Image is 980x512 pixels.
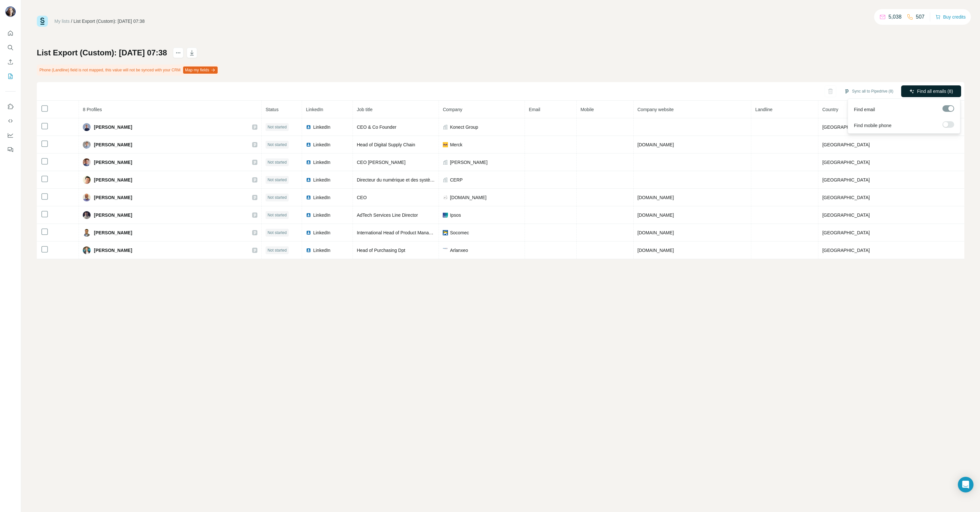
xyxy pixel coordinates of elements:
[313,159,330,166] span: LinkedIn
[267,230,287,236] span: Not started
[822,142,870,147] span: [GEOGRAPHIC_DATA]
[5,56,16,68] button: Enrich CSV
[901,85,961,97] button: Find all emails (8)
[267,195,287,200] span: Not started
[5,101,16,112] button: Use Surfe on LinkedIn
[822,230,870,235] span: [GEOGRAPHIC_DATA]
[450,177,463,183] span: CERP
[443,107,462,112] span: Company
[822,177,870,183] span: [GEOGRAPHIC_DATA]
[443,142,448,147] img: company-logo
[917,88,953,95] span: Find all emails (8)
[357,107,372,112] span: Job title
[83,107,102,112] span: 8 Profiles
[83,123,91,131] img: Avatar
[306,142,311,147] img: LinkedIn logo
[888,13,901,21] p: 5,038
[94,229,132,236] span: [PERSON_NAME]
[313,247,330,254] span: LinkedIn
[357,177,466,183] span: Directeur du numérique et des systèmes d'information
[5,7,16,17] img: Avatar
[357,212,418,218] span: AdTech Services Line Director
[450,159,487,166] span: [PERSON_NAME]
[5,42,16,53] button: Search
[638,212,674,218] span: [DOMAIN_NAME]
[529,107,540,112] span: Email
[5,144,16,155] button: Feedback
[822,160,870,165] span: [GEOGRAPHIC_DATA]
[5,70,16,82] button: My lists
[357,248,405,253] span: Head of Purchasing Dpt
[37,65,219,76] div: Phone (Landline) field is not mapped, this value will not be synced with your CRM
[443,195,448,200] img: company-logo
[935,12,966,22] button: Buy credits
[267,247,287,253] span: Not started
[94,124,132,130] span: [PERSON_NAME]
[443,230,448,235] img: company-logo
[822,248,870,253] span: [GEOGRAPHIC_DATA]
[173,48,183,58] button: actions
[313,141,330,148] span: LinkedIn
[313,212,330,218] span: LinkedIn
[306,107,323,112] span: LinkedIn
[74,18,145,24] div: List Export (Custom): [DATE] 07:38
[306,195,311,200] img: LinkedIn logo
[443,248,448,253] img: company-logo
[854,106,875,113] span: Find email
[638,107,674,112] span: Company website
[267,159,287,165] span: Not started
[357,124,396,130] span: CEO & Co Founder
[5,115,16,127] button: Use Surfe API
[306,212,311,218] img: LinkedIn logo
[183,66,218,74] button: Map my fields
[638,142,674,147] span: [DOMAIN_NAME]
[94,212,132,218] span: [PERSON_NAME]
[357,160,405,165] span: CEO [PERSON_NAME]
[94,177,132,183] span: [PERSON_NAME]
[450,194,486,201] span: [DOMAIN_NAME]
[83,229,91,237] img: Avatar
[5,27,16,39] button: Quick start
[94,159,132,166] span: [PERSON_NAME]
[306,230,311,235] img: LinkedIn logo
[306,248,311,253] img: LinkedIn logo
[54,19,70,24] a: My lists
[313,194,330,201] span: LinkedIn
[357,195,367,200] span: CEO
[83,158,91,166] img: Avatar
[37,16,48,27] img: Surfe Logo
[71,18,72,24] li: /
[822,124,870,130] span: [GEOGRAPHIC_DATA]
[267,142,287,148] span: Not started
[83,141,91,149] img: Avatar
[37,48,167,58] h1: List Export (Custom): [DATE] 07:38
[357,230,444,235] span: International Head of Product Management
[822,107,838,112] span: Country
[581,107,594,112] span: Mobile
[306,124,311,130] img: LinkedIn logo
[266,107,279,112] span: Status
[450,124,478,130] span: Konect Group
[267,177,287,183] span: Not started
[822,212,870,218] span: [GEOGRAPHIC_DATA]
[313,229,330,236] span: LinkedIn
[357,142,415,147] span: Head of Digital Supply Chain
[450,247,468,254] span: Arlanxeo
[443,212,448,218] img: company-logo
[916,13,925,21] p: 507
[313,124,330,130] span: LinkedIn
[83,194,91,201] img: Avatar
[638,248,674,253] span: [DOMAIN_NAME]
[5,129,16,141] button: Dashboard
[638,195,674,200] span: [DOMAIN_NAME]
[840,86,898,96] button: Sync all to Pipedrive (8)
[822,195,870,200] span: [GEOGRAPHIC_DATA]
[450,229,469,236] span: Socomec
[958,477,973,492] div: Open Intercom Messenger
[83,246,91,254] img: Avatar
[83,176,91,184] img: Avatar
[755,107,772,112] span: Landline
[94,194,132,201] span: [PERSON_NAME]
[450,212,461,218] span: Ipsos
[267,124,287,130] span: Not started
